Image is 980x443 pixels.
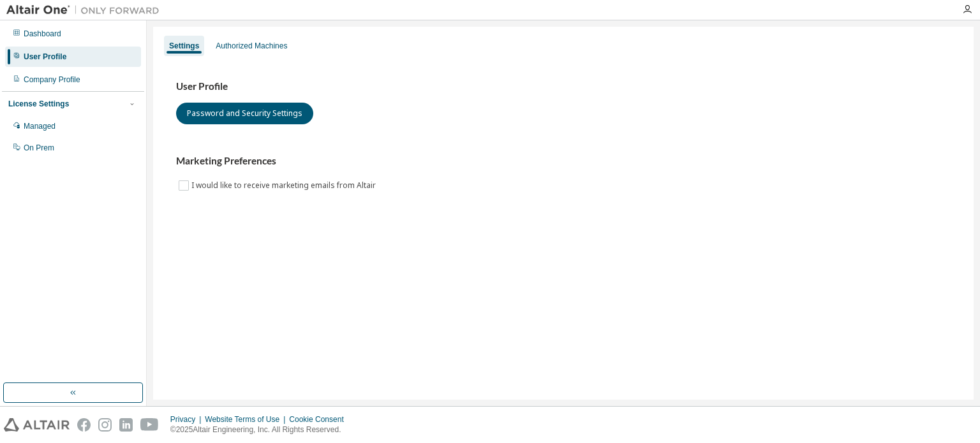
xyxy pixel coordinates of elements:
[24,29,61,39] div: Dashboard
[289,414,351,425] div: Cookie Consent
[170,425,352,435] p: © 2025 Altair Engineering, Inc. All Rights Reserved.
[77,418,91,432] img: facebook.svg
[6,4,166,17] img: Altair One
[24,75,80,85] div: Company Profile
[216,41,287,51] div: Authorized Machines
[205,414,289,425] div: Website Terms of Use
[140,418,159,432] img: youtube.svg
[170,414,205,425] div: Privacy
[24,121,56,131] div: Managed
[24,52,66,62] div: User Profile
[119,418,133,432] img: linkedin.svg
[176,80,951,93] h3: User Profile
[191,178,378,193] label: I would like to receive marketing emails from Altair
[98,418,112,432] img: instagram.svg
[176,155,951,168] h3: Marketing Preferences
[4,418,70,432] img: altair_logo.svg
[24,143,54,153] div: On Prem
[169,41,199,51] div: Settings
[8,99,69,109] div: License Settings
[176,103,313,124] button: Password and Security Settings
